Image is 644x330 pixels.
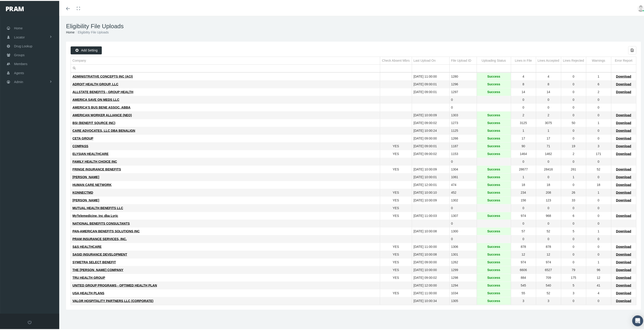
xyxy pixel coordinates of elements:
[477,289,511,296] td: Success
[449,234,477,242] td: 0
[477,296,511,304] td: Success
[449,227,477,234] td: 1300
[412,80,449,87] td: [DATE] 09:00:01
[449,188,477,196] td: 452
[380,258,412,265] td: YES
[561,111,586,118] td: 0
[616,259,631,263] span: Download
[511,56,536,64] td: Column Lines in File
[586,56,611,64] td: Column Warnings
[628,45,636,53] div: Export all data to Excel
[14,59,27,67] span: Members
[71,56,380,64] td: Column Company
[412,149,449,157] td: [DATE] 09:00:02
[586,211,611,219] td: 0
[586,157,611,165] td: 0
[511,250,536,258] td: 12
[536,142,561,149] td: 71
[536,126,561,134] td: 1
[449,273,477,281] td: 1298
[561,95,586,103] td: 0
[449,296,477,304] td: 1305
[511,72,536,80] td: 4
[536,281,561,289] td: 540
[412,242,449,250] td: [DATE] 11:00:00
[511,80,536,87] td: 8
[536,134,561,142] td: 17
[412,273,449,281] td: [DATE] 09:00:02
[561,157,586,165] td: 0
[477,165,511,173] td: Success
[616,128,631,132] span: Download
[380,273,412,281] td: YES
[561,289,586,296] td: 3
[412,258,449,265] td: [DATE] 09:00:00
[72,105,131,108] span: AMERICA’S BUS BENE ASSOC, ABBA
[412,173,449,180] td: [DATE] 10:00:01
[449,95,477,103] td: 0
[586,180,611,188] td: 18
[380,188,412,196] td: YES
[616,120,631,124] span: Download
[561,242,586,250] td: 0
[586,234,611,242] td: 0
[72,198,99,201] span: [PERSON_NAME]
[449,258,477,265] td: 1262
[536,180,561,188] td: 18
[72,259,116,263] span: SYMETRA SELECT BENEFIT
[511,242,536,250] td: 878
[477,281,511,289] td: Success
[536,289,561,296] td: 52
[72,275,105,279] span: TRU HEALTH GROUP
[536,234,561,242] td: 0
[586,289,611,296] td: 4
[586,165,611,173] td: 52
[511,219,536,227] td: 0
[449,56,477,64] td: Column File Upload ID
[561,234,586,242] td: 0
[561,265,586,273] td: 79
[616,143,631,147] span: Download
[14,23,23,32] span: Home
[72,205,123,209] span: MUTUAL HEALTH BENEFITS LLC
[412,281,449,289] td: [DATE] 12:00:00
[616,228,631,232] span: Download
[511,227,536,234] td: 57
[586,265,611,273] td: 96
[412,265,449,273] td: [DATE] 10:00:00
[536,87,561,95] td: 14
[586,242,611,250] td: 0
[380,165,412,173] td: YES
[477,258,511,265] td: Success
[511,118,536,126] td: 3125
[616,151,631,155] span: Download
[449,111,477,118] td: 1303
[81,48,97,51] span: Add Setting
[616,267,631,271] span: Download
[449,180,477,188] td: 474
[561,281,586,289] td: 5
[536,227,561,234] td: 52
[6,6,24,10] img: PRAM_20_x_78.png
[616,81,631,85] span: Download
[611,56,636,64] td: Column Error Report
[536,296,561,304] td: 3
[511,196,536,203] td: 156
[511,211,536,219] td: 974
[616,89,631,93] span: Download
[586,219,611,227] td: 0
[449,157,477,165] td: 0
[72,97,119,101] span: AMERICA SAVE ON MEDS LLC
[477,87,511,95] td: Success
[72,120,115,124] span: BSI (BENEFIT SOURCE INC)
[561,126,586,134] td: 0
[561,273,586,281] td: 175
[536,211,561,219] td: 968
[382,58,410,62] div: Check Absent Mbrs
[561,180,586,188] td: 0
[380,265,412,273] td: YES
[616,298,631,302] span: Download
[616,174,631,178] span: Download
[586,87,611,95] td: 2
[511,289,536,296] td: 55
